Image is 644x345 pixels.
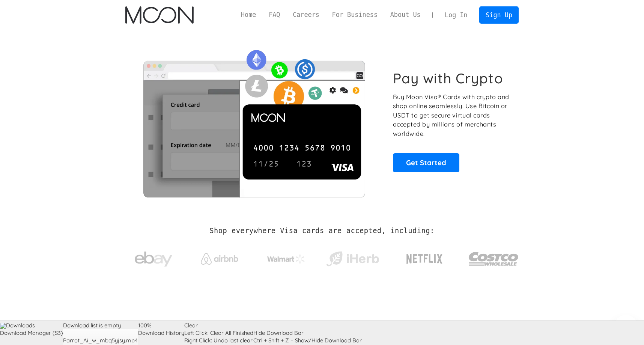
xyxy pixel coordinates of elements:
[253,329,362,337] div: Hide Download Bar
[184,337,253,344] div: Right Click: Undo last clear
[138,322,184,329] div: 100%
[135,247,172,271] img: ebay
[63,337,138,344] div: Parrot_Ai_w_mbq5yjsy.mp4
[391,242,458,272] a: Netflix
[286,10,325,20] a: Careers
[468,245,519,273] img: Costco
[201,253,238,265] img: Airbnb
[438,7,474,23] a: Log In
[614,315,638,339] iframe: Button to launch messaging window
[468,237,519,277] a: Costco
[125,45,382,197] img: Moon Cards let you spend your crypto anywhere Visa is accepted.
[479,6,518,23] a: Sign Up
[258,247,314,267] a: Walmart
[326,10,384,20] a: For Business
[125,6,193,24] img: Moon Logo
[393,70,503,87] h1: Pay with Crypto
[267,255,305,264] img: Walmart
[393,153,459,172] a: Get Started
[63,333,63,334] img: wAAACH5BAEAAAAALAAAAAABAAEAAAICRAEAOw==
[406,250,443,268] img: Netflix
[125,240,181,275] a: ebay
[384,10,427,20] a: About Us
[192,246,248,268] a: Airbnb
[184,322,253,344] div: Clear
[253,337,362,344] div: Ctrl + Shift + Z = Show/Hide Download Bar
[325,242,381,273] a: iHerb
[63,322,138,329] div: Download list is empty
[6,322,35,329] span: Downloads
[262,10,286,20] a: FAQ
[393,92,510,139] p: Buy Moon Visa® Cards with crypto and shop online seamlessly! Use Bitcoin or USDT to get secure vi...
[235,10,262,20] a: Home
[138,329,184,337] div: Download History
[184,329,253,337] div: Left Click: Clear All Finished
[125,6,193,24] a: home
[325,249,381,269] img: iHerb
[209,227,434,235] h2: Shop everywhere Visa cards are accepted, including:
